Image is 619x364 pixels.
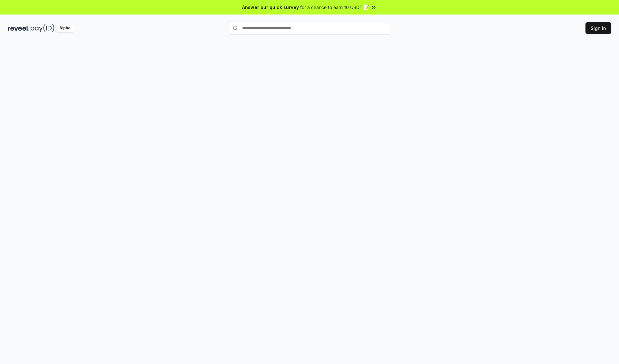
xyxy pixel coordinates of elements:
span: Answer our quick survey [242,4,299,11]
img: reveel_dark [8,24,29,32]
div: Alpha [56,24,74,32]
button: Sign In [585,22,611,34]
img: pay_id [31,24,54,32]
span: for a chance to earn 10 USDT 📝 [300,4,369,11]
